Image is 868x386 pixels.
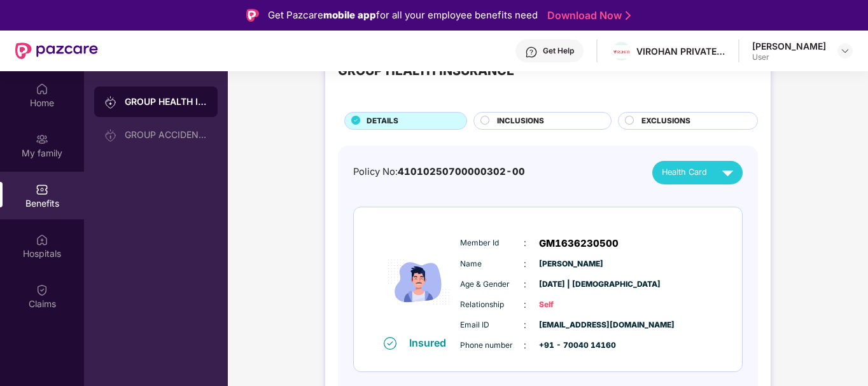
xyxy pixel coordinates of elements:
img: Virohan%20logo%20(1).jpg [612,45,631,59]
div: Get Pazcare for all your employee benefits need [268,8,538,23]
img: icon [381,228,457,336]
img: Logo [246,9,259,22]
span: [DATE] | [DEMOGRAPHIC_DATA] [539,279,603,291]
span: : [524,257,526,271]
img: svg+xml;base64,PHN2ZyBpZD0iQ2xhaW0iIHhtbG5zPSJodHRwOi8vd3d3LnczLm9yZy8yMDAwL3N2ZyIgd2lkdGg9IjIwIi... [36,284,48,296]
span: GM1636230500 [539,236,619,251]
strong: mobile app [323,9,376,21]
span: Health Card [662,166,707,179]
img: svg+xml;base64,PHN2ZyBpZD0iRHJvcGRvd24tMzJ4MzIiIHhtbG5zPSJodHRwOi8vd3d3LnczLm9yZy8yMDAwL3N2ZyIgd2... [840,46,850,56]
span: Self [539,299,603,311]
img: svg+xml;base64,PHN2ZyBpZD0iQmVuZWZpdHMiIHhtbG5zPSJodHRwOi8vd3d3LnczLm9yZy8yMDAwL3N2ZyIgd2lkdGg9Ij... [36,183,48,196]
img: svg+xml;base64,PHN2ZyBpZD0iSG9tZSIgeG1sbnM9Imh0dHA6Ly93d3cudzMub3JnLzIwMDAvc3ZnIiB3aWR0aD0iMjAiIG... [36,83,48,95]
img: svg+xml;base64,PHN2ZyB4bWxucz0iaHR0cDovL3d3dy53My5vcmcvMjAwMC9zdmciIHdpZHRoPSIxNiIgaGVpZ2h0PSIxNi... [384,337,396,350]
img: New Pazcare Logo [15,43,98,59]
div: GROUP ACCIDENTAL INSURANCE [125,130,207,140]
div: GROUP HEALTH INSURANCE [125,95,207,108]
img: svg+xml;base64,PHN2ZyBpZD0iSG9zcGl0YWxzIiB4bWxucz0iaHR0cDovL3d3dy53My5vcmcvMjAwMC9zdmciIHdpZHRoPS... [36,233,48,246]
span: Name [460,258,524,270]
div: Get Help [543,46,574,56]
img: svg+xml;base64,PHN2ZyBpZD0iSGVscC0zMngzMiIgeG1sbnM9Imh0dHA6Ly93d3cudzMub3JnLzIwMDAvc3ZnIiB3aWR0aD... [525,46,538,59]
div: VIROHAN PRIVATE LIMITED [636,45,725,57]
div: User [752,52,826,62]
span: INCLUSIONS [497,115,544,127]
span: : [524,338,526,352]
img: svg+xml;base64,PHN2ZyB4bWxucz0iaHR0cDovL3d3dy53My5vcmcvMjAwMC9zdmciIHZpZXdCb3g9IjAgMCAyNCAyNCIgd2... [717,162,739,184]
span: : [524,298,526,312]
span: +91 - 70040 14160 [539,340,603,352]
span: Relationship [460,299,524,311]
span: [EMAIL_ADDRESS][DOMAIN_NAME] [539,319,603,331]
span: : [524,318,526,332]
span: EXCLUSIONS [641,115,690,127]
img: svg+xml;base64,PHN2ZyB3aWR0aD0iMjAiIGhlaWdodD0iMjAiIHZpZXdCb3g9IjAgMCAyMCAyMCIgZmlsbD0ibm9uZSIgeG... [104,129,117,142]
div: [PERSON_NAME] [752,40,826,52]
div: Insured [409,336,454,349]
span: : [524,236,526,250]
span: Phone number [460,340,524,352]
span: 41010250700000302-00 [398,166,525,177]
span: [PERSON_NAME] [539,258,603,270]
span: Member Id [460,237,524,249]
span: DETAILS [367,115,398,127]
img: svg+xml;base64,PHN2ZyB3aWR0aD0iMjAiIGhlaWdodD0iMjAiIHZpZXdCb3g9IjAgMCAyMCAyMCIgZmlsbD0ibm9uZSIgeG... [104,96,117,109]
button: Health Card [652,161,743,184]
span: Email ID [460,319,524,331]
span: : [524,277,526,291]
a: Download Now [547,9,627,22]
img: svg+xml;base64,PHN2ZyB3aWR0aD0iMjAiIGhlaWdodD0iMjAiIHZpZXdCb3g9IjAgMCAyMCAyMCIgZmlsbD0ibm9uZSIgeG... [36,133,48,146]
div: Policy No: [353,165,525,179]
img: Stroke [626,9,631,22]
span: Age & Gender [460,279,524,291]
